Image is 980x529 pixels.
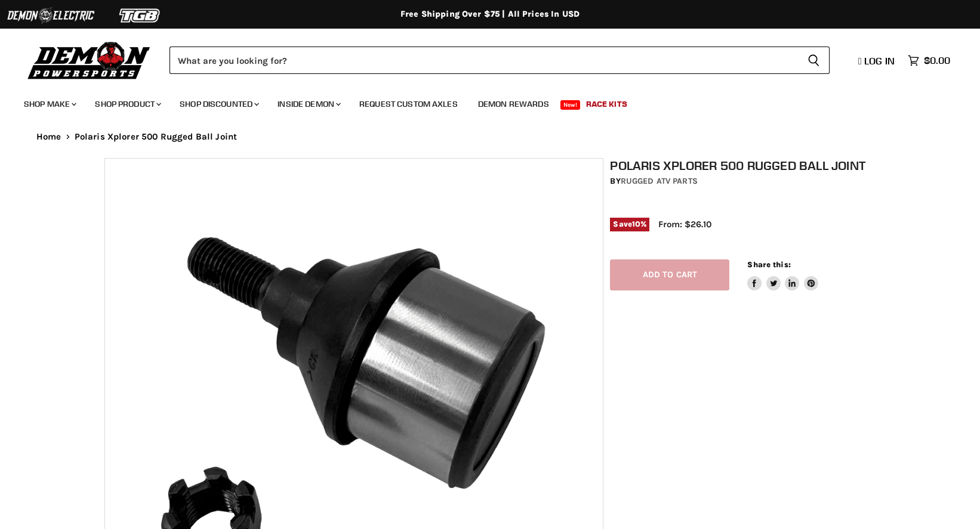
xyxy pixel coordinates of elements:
[170,47,830,74] form: Product
[610,218,649,231] span: Save %
[15,92,84,116] a: Shop Make
[924,55,950,66] span: $0.00
[747,259,818,291] aside: Share this:
[610,175,882,188] div: by
[864,55,895,67] span: Log in
[747,260,790,269] span: Share this:
[36,132,61,142] a: Home
[75,132,238,142] span: Polaris Xplorer 500 Rugged Ball Joint
[13,9,967,20] div: Free Shipping Over $75 | All Prices In USD
[170,47,798,74] input: Search
[24,39,155,81] img: Demon Powersports
[853,55,902,66] a: Log in
[469,92,558,116] a: Demon Rewards
[6,4,95,27] img: Demon Electric Logo 2
[610,158,882,173] h1: Polaris Xplorer 500 Rugged Ball Joint
[577,92,636,116] a: Race Kits
[560,100,581,110] span: New!
[13,132,967,142] nav: Breadcrumbs
[902,52,956,69] a: $0.00
[658,219,711,230] span: From: $26.10
[171,92,266,116] a: Shop Discounted
[269,92,348,116] a: Inside Demon
[350,92,467,116] a: Request Custom Axles
[95,4,185,27] img: TGB Logo 2
[621,176,698,186] a: Rugged ATV Parts
[632,219,640,228] span: 10
[798,47,830,74] button: Search
[86,92,168,116] a: Shop Product
[15,87,947,116] ul: Main menu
